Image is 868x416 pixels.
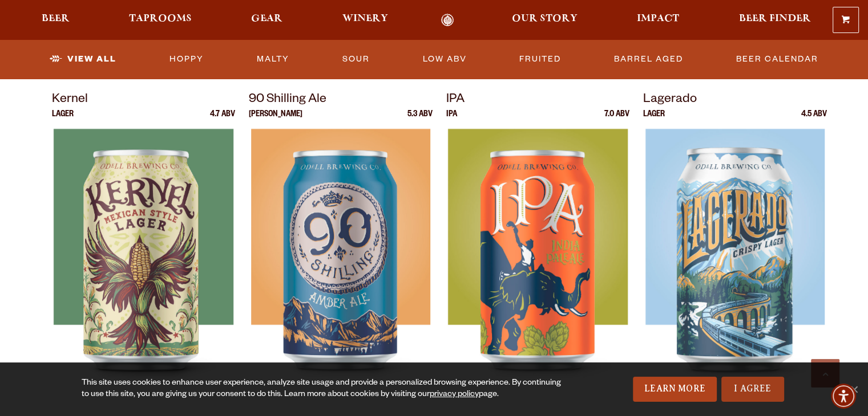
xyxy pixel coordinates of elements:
[34,14,77,27] a: Beer
[251,129,430,414] img: 90 Shilling Ale
[52,90,236,111] p: Kernel
[338,46,374,72] a: Sour
[811,359,839,388] a: Scroll to top
[42,14,70,23] span: Beer
[643,111,665,129] p: Lager
[831,384,856,409] div: Accessibility Menu
[342,14,388,23] span: Winery
[645,129,825,414] img: Lagerado
[244,14,290,27] a: Gear
[738,14,810,23] span: Beer Finder
[335,14,395,27] a: Winery
[252,46,294,72] a: Malty
[165,46,208,72] a: Hoppy
[604,111,629,129] p: 7.0 ABV
[731,14,818,27] a: Beer Finder
[249,90,433,414] a: 90 Shilling Ale [PERSON_NAME] 5.3 ABV 90 Shilling Ale 90 Shilling Ale
[122,14,199,27] a: Taprooms
[801,111,827,129] p: 4.5 ABV
[54,129,233,414] img: Kernel
[448,129,627,414] img: IPA
[249,90,433,111] p: 90 Shilling Ale
[512,14,578,23] span: Our Story
[609,46,688,72] a: Barrel Aged
[430,390,479,399] a: privacy policy
[732,46,823,72] a: Beer Calendar
[446,111,457,129] p: IPA
[504,14,585,27] a: Our Story
[637,14,679,23] span: Impact
[129,14,192,23] span: Taprooms
[515,46,566,72] a: Fruited
[643,90,827,111] p: Lagerado
[52,90,236,414] a: Kernel Lager 4.7 ABV Kernel Kernel
[633,377,717,402] a: Learn More
[251,14,282,23] span: Gear
[249,111,302,129] p: [PERSON_NAME]
[82,378,568,401] div: This site uses cookies to enhance user experience, analyze site usage and provide a personalized ...
[629,14,687,27] a: Impact
[210,111,235,129] p: 4.7 ABV
[52,111,74,129] p: Lager
[446,90,630,414] a: IPA IPA 7.0 ABV IPA IPA
[721,377,784,402] a: I Agree
[407,111,433,129] p: 5.3 ABV
[426,14,469,27] a: Odell Home
[446,90,630,111] p: IPA
[643,90,827,414] a: Lagerado Lager 4.5 ABV Lagerado Lagerado
[45,46,121,72] a: View All
[418,46,471,72] a: Low ABV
